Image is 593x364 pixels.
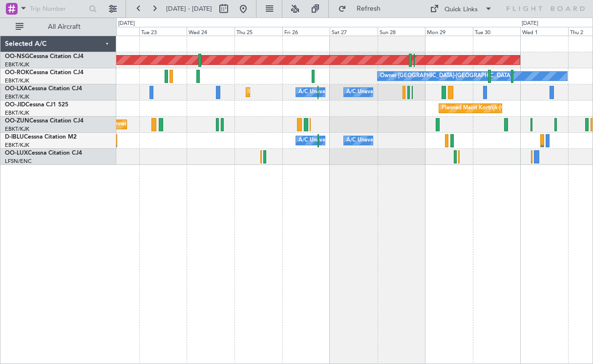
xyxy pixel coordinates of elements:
[5,86,28,92] span: OO-LXA
[5,86,82,92] a: OO-LXACessna Citation CJ4
[5,134,77,140] a: D-IBLUCessna Citation M2
[5,54,84,60] a: OO-NSGCessna Citation CJ4
[5,150,82,156] a: OO-LUXCessna Citation CJ4
[473,27,521,36] div: Tue 30
[5,61,29,68] a: EBKT/KJK
[378,27,425,36] div: Sun 28
[425,1,497,17] button: Quick Links
[298,133,480,148] div: A/C Unavailable [GEOGRAPHIC_DATA] ([GEOGRAPHIC_DATA] National)
[442,101,555,116] div: Planned Maint Kortrijk-[GEOGRAPHIC_DATA]
[11,19,106,35] button: All Aircraft
[380,69,512,83] div: Owner [GEOGRAPHIC_DATA]-[GEOGRAPHIC_DATA]
[166,4,212,13] span: [DATE] - [DATE]
[5,93,29,101] a: EBKT/KJK
[298,85,480,100] div: A/C Unavailable [GEOGRAPHIC_DATA] ([GEOGRAPHIC_DATA] National)
[139,27,187,36] div: Tue 23
[234,27,282,36] div: Thu 25
[520,27,568,36] div: Wed 1
[5,102,25,108] span: OO-JID
[187,27,234,36] div: Wed 24
[249,85,362,100] div: Planned Maint Kortrijk-[GEOGRAPHIC_DATA]
[346,85,387,100] div: A/C Unavailable
[118,20,135,28] div: [DATE]
[330,27,378,36] div: Sat 27
[5,109,29,117] a: EBKT/KJK
[5,118,84,124] a: OO-ZUNCessna Citation CJ4
[348,5,389,12] span: Refresh
[5,150,28,156] span: OO-LUX
[5,134,24,140] span: D-IBLU
[25,23,103,30] span: All Aircraft
[5,70,84,76] a: OO-ROKCessna Citation CJ4
[282,27,330,36] div: Fri 26
[5,118,29,124] span: OO-ZUN
[5,102,68,108] a: OO-JIDCessna CJ1 525
[334,1,392,17] button: Refresh
[5,70,29,76] span: OO-ROK
[346,133,502,148] div: A/C Unavailable [GEOGRAPHIC_DATA]-[GEOGRAPHIC_DATA]
[5,77,29,84] a: EBKT/KJK
[522,20,538,28] div: [DATE]
[30,1,86,16] input: Trip Number
[5,125,29,133] a: EBKT/KJK
[5,158,32,165] a: LFSN/ENC
[5,54,29,60] span: OO-NSG
[5,142,29,149] a: EBKT/KJK
[445,5,478,15] div: Quick Links
[425,27,473,36] div: Mon 29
